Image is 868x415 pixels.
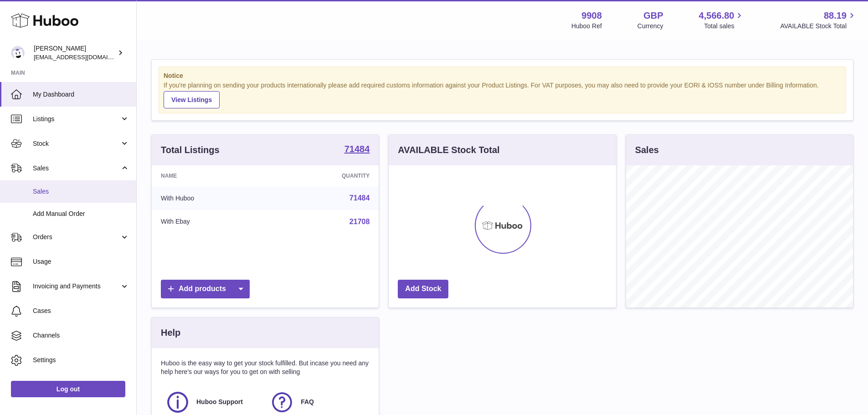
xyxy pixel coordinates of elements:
a: 71484 [344,144,370,155]
th: Quantity [272,165,379,186]
span: Add Manual Order [33,210,129,218]
div: If you're planning on sending your products internationally please add required customs informati... [164,81,841,108]
th: Name [152,165,272,186]
span: Stock [33,139,120,148]
span: Invoicing and Payments [33,282,120,291]
div: Currency [637,22,663,31]
span: Channels [33,331,129,340]
a: 71484 [349,194,370,202]
span: Huboo Support [196,398,243,406]
span: 4,566.80 [699,10,734,22]
span: Total sales [704,22,745,31]
p: Huboo is the easy way to get your stock fulfilled. But incase you need any help here's our ways f... [161,359,370,376]
td: With Ebay [152,210,272,234]
strong: GBP [643,10,663,22]
span: Settings [33,356,129,364]
h3: Help [161,327,180,339]
a: View Listings [164,91,220,108]
span: AVAILABLE Stock Total [780,22,857,31]
span: FAQ [301,398,314,406]
span: Sales [33,187,129,196]
a: Log out [11,381,125,397]
a: 88.19 AVAILABLE Stock Total [780,10,857,31]
strong: 71484 [344,144,370,154]
a: Huboo Support [165,390,261,415]
span: 88.19 [824,10,847,22]
div: [PERSON_NAME] [34,44,116,61]
a: 21708 [349,218,370,225]
a: 4,566.80 Total sales [699,10,745,31]
h3: AVAILABLE Stock Total [398,144,499,156]
span: Usage [33,257,129,266]
img: internalAdmin-9908@internal.huboo.com [11,46,25,60]
span: [EMAIL_ADDRESS][DOMAIN_NAME] [34,53,134,61]
strong: Notice [164,72,841,80]
span: Listings [33,115,120,123]
span: Cases [33,307,129,315]
div: Huboo Ref [571,22,602,31]
span: My Dashboard [33,90,129,99]
h3: Total Listings [161,144,220,156]
a: Add Stock [398,280,448,298]
span: Sales [33,164,120,173]
a: Add products [161,280,250,298]
strong: 9908 [581,10,602,22]
h3: Sales [635,144,659,156]
a: FAQ [270,390,365,415]
span: Orders [33,233,120,241]
td: With Huboo [152,186,272,210]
